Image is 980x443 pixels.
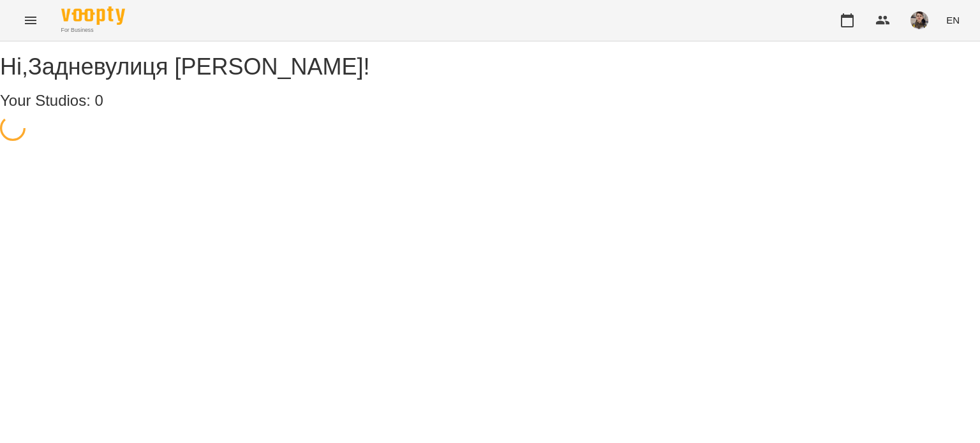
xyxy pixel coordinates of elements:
button: EN [941,8,965,32]
span: EN [946,13,960,27]
button: Menu [15,5,46,36]
img: Voopty Logo [61,6,125,25]
span: 0 [95,92,103,109]
img: fc1e08aabc335e9c0945016fe01e34a0.jpg [910,11,928,29]
span: For Business [61,26,125,34]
